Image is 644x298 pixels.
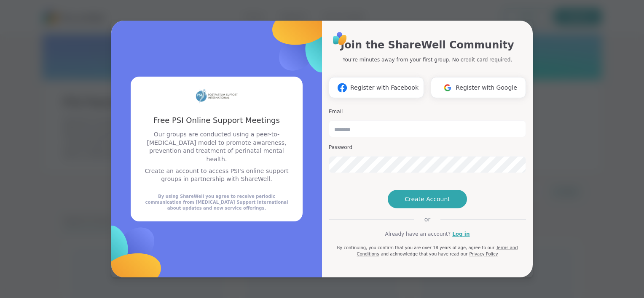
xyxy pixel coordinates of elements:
img: ShareWell Logo [330,29,349,48]
button: Register with Facebook [329,77,424,98]
p: Create an account to access PSI's online support groups in partnership with ShareWell. [141,167,292,184]
a: Terms and Conditions [357,245,518,256]
h3: Email [329,108,526,115]
span: By continuing, you confirm that you are over 18 years of age, agree to our [337,245,494,250]
p: You're minutes away from your first group. No credit card required. [343,56,512,64]
h3: Password [329,144,526,151]
a: Log in [452,230,470,238]
span: or [414,215,440,223]
button: Create Account [388,190,467,208]
a: Privacy Policy [469,252,498,256]
span: Register with Facebook [350,83,419,92]
span: Register with Google [456,83,517,92]
div: By using ShareWell you agree to receive periodic communication from [MEDICAL_DATA] Support Intern... [141,194,292,211]
span: Already have an account? [385,230,451,238]
span: and acknowledge that you have read our [381,252,467,256]
h1: Join the ShareWell Community [341,37,514,53]
h3: Free PSI Online Support Meetings [141,115,292,125]
img: partner logo [196,87,238,105]
span: Create Account [405,195,450,203]
p: Our groups are conducted using a peer-to-[MEDICAL_DATA] model to promote awareness, prevention an... [141,130,292,163]
button: Register with Google [431,77,526,98]
img: ShareWell Logomark [440,80,456,96]
img: ShareWell Logomark [334,80,350,96]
